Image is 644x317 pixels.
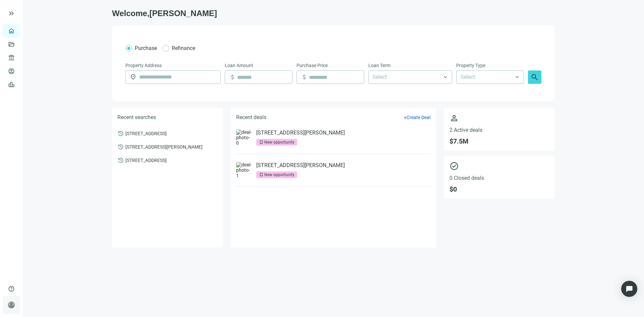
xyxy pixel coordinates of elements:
[407,115,430,120] span: Create Deal
[264,139,294,146] div: New opportunity
[528,70,541,84] button: search
[449,137,549,145] span: $ 7.5M
[449,127,549,133] span: 2 Active deals
[259,172,264,177] span: bookmark
[404,115,407,120] span: +
[229,74,236,81] span: attach_money
[456,62,485,69] span: Property Type
[449,175,549,181] span: 0 Closed deals
[264,171,294,178] div: New opportunity
[135,45,157,51] span: Purchase
[117,157,124,164] span: history
[7,9,15,17] button: keyboard_double_arrow_right
[236,113,266,121] h5: Recent deals
[225,62,253,69] span: Loan Amount
[449,161,549,171] span: check_circle
[117,113,156,121] h5: Recent searches
[236,129,252,146] img: deal-photo-0
[8,285,15,292] span: help
[256,162,345,169] a: [STREET_ADDRESS][PERSON_NAME]
[297,62,328,69] span: Purchase Price
[368,62,390,69] span: Loan Term
[125,157,167,163] span: [STREET_ADDRESS]
[125,144,203,150] span: [STREET_ADDRESS][PERSON_NAME]
[130,73,137,80] span: location_on
[172,45,195,51] span: Refinance
[8,302,15,308] span: person
[301,74,308,81] span: attach_money
[117,130,124,137] span: history
[259,140,264,145] span: bookmark
[236,162,252,178] img: deal-photo-1
[125,62,162,69] span: Property Address
[449,113,549,123] span: person
[449,185,549,193] span: $ 0
[621,281,637,297] div: Open Intercom Messenger
[531,73,539,81] span: search
[125,130,167,136] span: [STREET_ADDRESS]
[8,54,13,61] span: account_balance
[117,144,124,150] span: history
[404,114,431,120] button: +Create Deal
[112,8,555,19] h1: Welcome, [PERSON_NAME]
[256,129,345,136] a: [STREET_ADDRESS][PERSON_NAME]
